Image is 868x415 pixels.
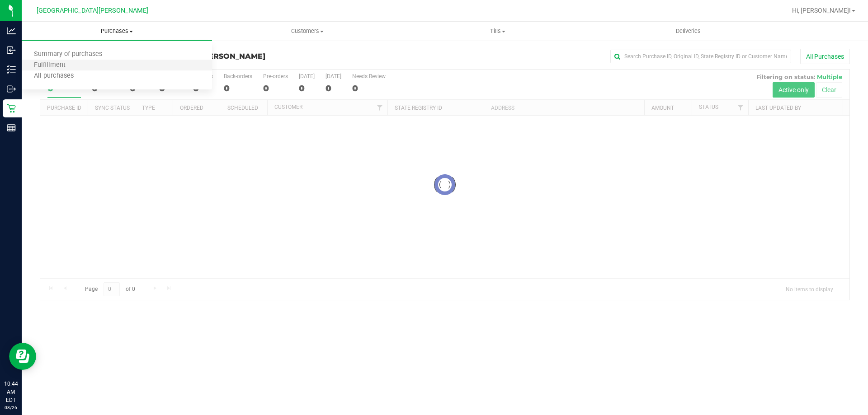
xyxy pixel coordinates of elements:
[4,404,18,411] p: 08/26
[7,65,16,74] inline-svg: Inventory
[403,27,592,35] span: Tills
[7,123,16,132] inline-svg: Reports
[22,22,212,41] a: Purchases Summary of purchases Fulfillment All purchases
[22,51,114,58] span: Summary of purchases
[4,380,18,404] p: 10:44 AM EDT
[22,72,86,80] span: All purchases
[37,7,148,14] span: [GEOGRAPHIC_DATA][PERSON_NAME]
[7,46,16,55] inline-svg: Inbound
[7,84,16,93] inline-svg: Outbound
[22,61,78,69] span: Fulfillment
[402,22,593,41] a: Tills
[664,27,713,35] span: Deliveries
[9,343,36,370] iframe: Resource center
[610,50,791,63] input: Search Purchase ID, Original ID, State Registry ID or Customer Name...
[212,27,402,35] span: Customers
[593,22,783,41] a: Deliveries
[7,26,16,35] inline-svg: Analytics
[7,104,16,113] inline-svg: Retail
[22,27,212,35] span: Purchases
[800,49,850,64] button: All Purchases
[212,22,402,41] a: Customers
[792,7,851,14] span: Hi, [PERSON_NAME]!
